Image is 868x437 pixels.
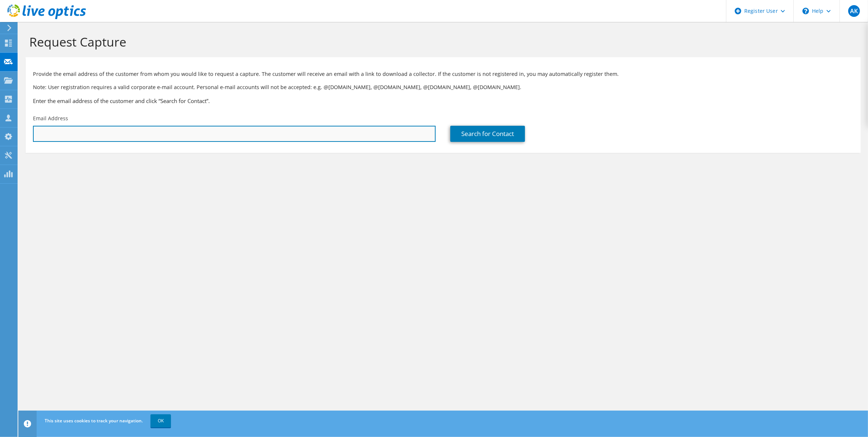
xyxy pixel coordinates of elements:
label: Email Address [33,115,68,122]
a: OK [150,414,171,427]
h3: Enter the email address of the customer and click “Search for Contact”. [33,97,853,105]
span: AK [848,5,860,17]
svg: \n [802,8,809,14]
h1: Request Capture [29,34,853,49]
p: Note: User registration requires a valid corporate e-mail account. Personal e-mail accounts will ... [33,83,853,91]
p: Provide the email address of the customer from whom you would like to request a capture. The cust... [33,70,853,78]
a: Search for Contact [450,126,525,142]
span: This site uses cookies to track your navigation. [45,418,143,424]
